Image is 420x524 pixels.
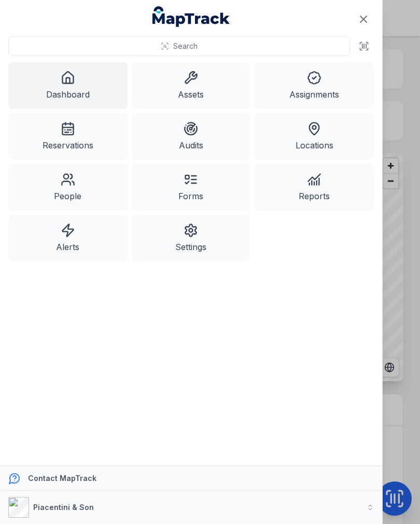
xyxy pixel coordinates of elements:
a: Settings [132,215,251,261]
a: MapTrack [152,6,230,27]
a: Locations [255,113,374,160]
button: Search [8,36,350,56]
button: Close navigation [353,8,374,30]
span: Search [173,41,198,51]
a: People [8,164,128,211]
strong: Contact MapTrack [28,474,96,482]
a: Audits [132,113,251,160]
strong: Piacentini & Son [33,503,94,512]
a: Reports [255,164,374,211]
a: Alerts [8,215,128,261]
a: Dashboard [8,62,128,109]
a: Assignments [255,62,374,109]
a: Assets [132,62,251,109]
a: Forms [132,164,251,211]
a: Reservations [8,113,128,160]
